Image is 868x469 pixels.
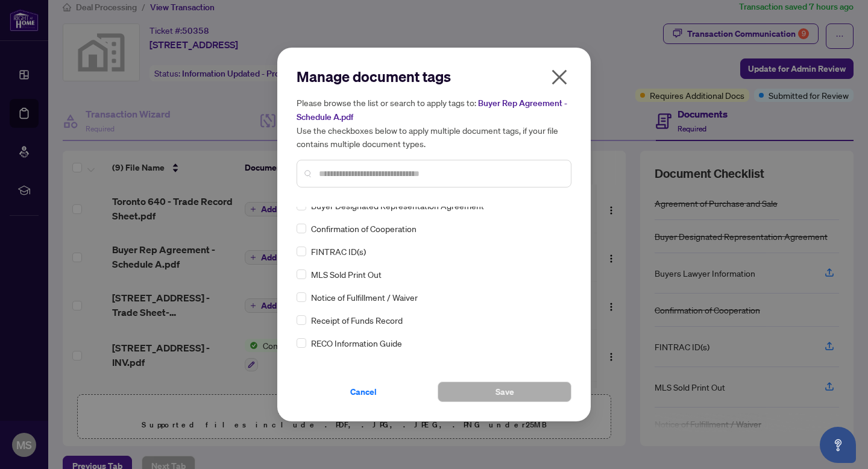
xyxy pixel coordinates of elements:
[311,222,417,235] span: Confirmation of Cooperation
[297,67,571,86] h2: Manage document tags
[311,245,366,258] span: FINTRAC ID(s)
[297,382,430,402] button: Cancel
[550,68,569,87] span: close
[311,291,418,304] span: Notice of Fulfillment / Waiver
[297,96,571,150] h5: Please browse the list or search to apply tags to: Use the checkboxes below to apply multiple doc...
[350,382,377,401] span: Cancel
[820,427,856,463] button: Open asap
[438,382,571,402] button: Save
[311,336,402,350] span: RECO Information Guide
[311,313,403,327] span: Receipt of Funds Record
[311,268,382,281] span: MLS Sold Print Out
